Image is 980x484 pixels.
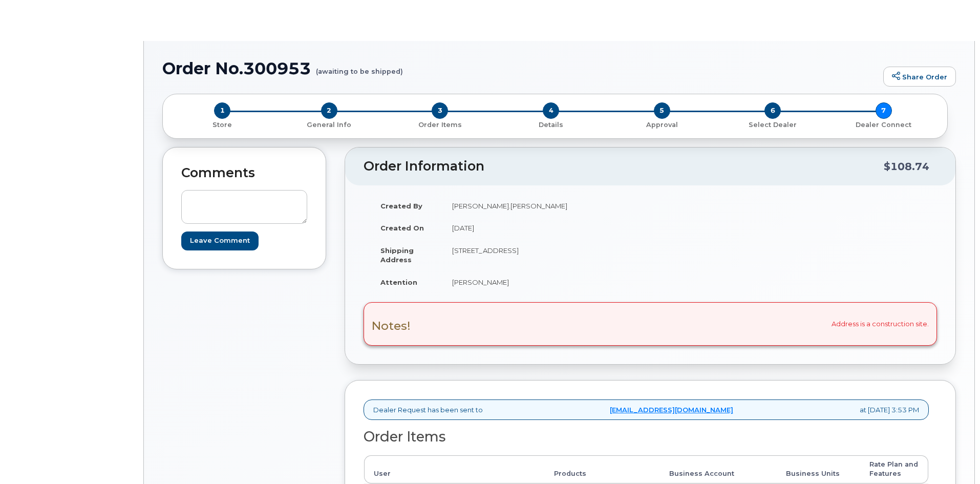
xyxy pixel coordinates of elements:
[500,120,603,130] p: Details
[660,455,777,483] th: Business Account
[364,159,884,174] h2: Order Information
[654,102,670,119] span: 5
[717,119,828,130] a: 6 Select Dealer
[278,120,381,130] p: General Info
[443,271,643,293] td: [PERSON_NAME]
[321,102,337,119] span: 2
[364,302,937,345] div: Address is a construction site.
[884,157,929,176] div: $108.74
[389,120,492,130] p: Order Items
[545,455,661,483] th: Products
[777,455,860,483] th: Business Units
[171,119,274,130] a: 1 Store
[380,224,424,232] strong: Created On
[364,429,929,445] h2: Order Items
[372,320,411,332] h3: Notes!
[610,120,713,130] p: Approval
[274,119,385,130] a: 2 General Info
[883,67,956,87] a: Share Order
[364,455,545,483] th: User
[432,102,448,119] span: 3
[443,239,643,271] td: [STREET_ADDRESS]
[764,102,781,119] span: 6
[606,119,717,130] a: 5 Approval
[385,119,496,130] a: 3 Order Items
[380,278,417,286] strong: Attention
[610,405,733,415] a: [EMAIL_ADDRESS][DOMAIN_NAME]
[443,217,643,239] td: [DATE]
[380,246,414,264] strong: Shipping Address
[316,59,403,75] small: (awaiting to be shipped)
[175,120,270,130] p: Store
[721,120,824,130] p: Select Dealer
[214,102,230,119] span: 1
[543,102,559,119] span: 4
[380,202,422,210] strong: Created By
[443,195,643,217] td: [PERSON_NAME].[PERSON_NAME]
[162,59,878,77] h1: Order No.300953
[364,399,929,420] div: Dealer Request has been sent to at [DATE] 3:53 PM
[860,455,928,483] th: Rate Plan and Features
[181,166,307,180] h2: Comments
[181,232,259,250] input: Leave Comment
[496,119,607,130] a: 4 Details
